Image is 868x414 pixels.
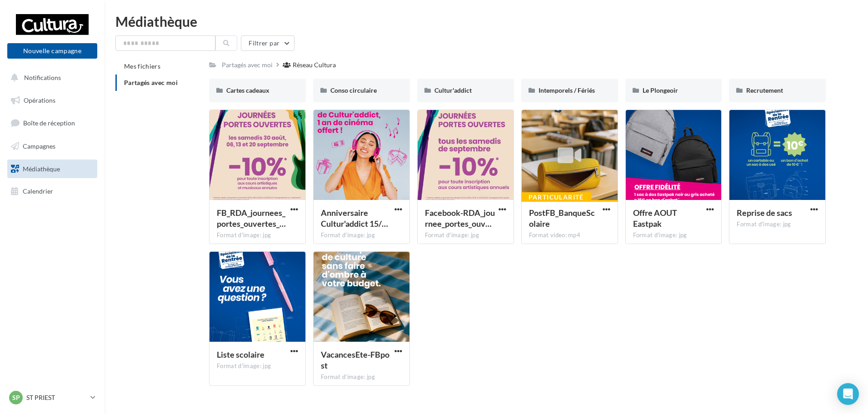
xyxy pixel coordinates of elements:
[217,231,298,239] div: Format d'image: jpg
[330,86,377,94] span: Conso circulaire
[425,208,495,229] span: Facebook-RDA_journee_portes_ouvertes
[529,231,610,239] div: Format video: mp4
[293,60,336,70] div: Réseau Cultura
[425,231,506,239] div: Format d'image: jpg
[7,43,97,59] button: Nouvelle campagne
[124,62,160,70] span: Mes fichiers
[434,86,472,94] span: Cultur'addict
[321,373,402,381] div: Format d'image: jpg
[23,119,75,127] span: Boîte de réception
[539,86,595,94] span: Intemporels / Fériés
[217,362,298,370] div: Format d'image: jpg
[24,96,55,104] span: Opérations
[12,393,20,402] span: SP
[521,192,591,202] div: Particularité
[5,113,99,133] a: Boîte de réception
[115,15,857,28] div: Médiathèque
[222,60,273,70] div: Partagés avec moi
[633,231,714,239] div: Format d'image: jpg
[124,79,178,86] span: Partagés avec moi
[633,208,677,229] span: Offre AOUT Eastpak
[837,383,859,405] div: Open Intercom Messenger
[24,74,61,81] span: Notifications
[321,208,388,229] span: Anniversaire Cultur'addict 15/09 au 28/09
[26,393,87,402] p: ST PRIEST
[217,208,286,229] span: FB_RDA_journees_portes_ouvertes_art et musique
[217,349,264,359] span: Liste scolaire
[23,142,55,150] span: Campagnes
[737,208,792,218] span: Reprise de sacs
[5,160,99,179] a: Médiathèque
[737,220,818,229] div: Format d'image: jpg
[643,86,678,94] span: Le Plongeoir
[5,91,99,110] a: Opérations
[23,165,60,172] span: Médiathèque
[241,35,294,51] button: Filtrer par
[7,389,97,406] a: SP ST PRIEST
[23,187,53,195] span: Calendrier
[5,137,99,156] a: Campagnes
[226,86,269,94] span: Cartes cadeaux
[5,182,99,201] a: Calendrier
[321,231,402,239] div: Format d'image: jpg
[5,68,95,87] button: Notifications
[529,208,595,229] span: PostFB_BanqueScolaire
[746,86,783,94] span: Recrutement
[321,349,389,370] span: VacancesEte-FBpost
